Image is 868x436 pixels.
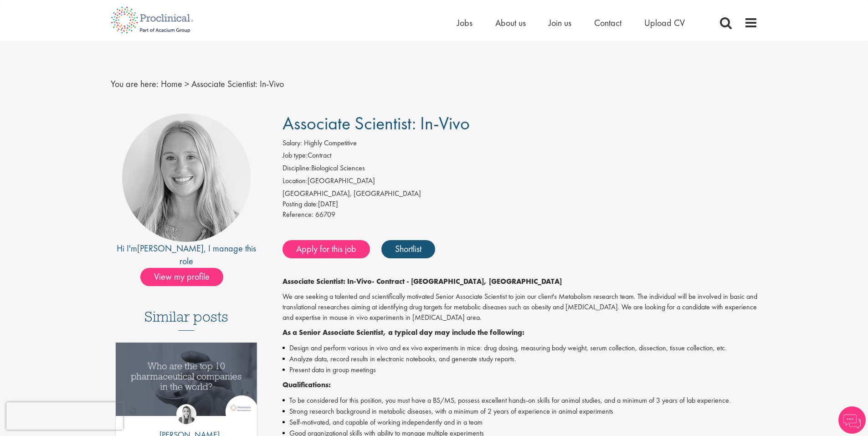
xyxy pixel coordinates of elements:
label: Job type: [282,150,308,161]
span: You are here: [111,78,159,90]
div: [GEOGRAPHIC_DATA], [GEOGRAPHIC_DATA] [282,189,758,199]
a: Upload CV [644,17,685,29]
li: Biological Sciences [282,163,758,176]
li: Self-motivated, and capable of working independently and in a team [282,417,758,428]
img: Top 10 pharmaceutical companies in the world 2025 [116,343,257,416]
span: 66709 [315,210,335,219]
a: breadcrumb link [161,78,182,90]
strong: Qualifications: [282,380,331,390]
li: Analyze data, record results in electronic notebooks, and generate study reports. [282,354,758,364]
a: Link to a post [116,343,257,423]
li: To be considered for this position, you must have a BS/MS, possess excellent hands-on skills for ... [282,395,758,406]
a: Join us [549,17,571,29]
img: Hannah Burke [176,404,196,424]
label: Discipline: [282,163,311,174]
li: Present data in group meetings [282,364,758,375]
li: Design and perform various in vivo and ex vivo experiments in mice: drug dosing, measuring body w... [282,343,758,354]
div: [DATE] [282,199,758,210]
li: Contract [282,150,758,163]
a: View my profile [140,270,232,282]
label: Location: [282,176,308,186]
li: Strong research background in metabolic diseases, with a minimum of 2 years of experience in anim... [282,406,758,417]
span: View my profile [140,268,223,286]
li: [GEOGRAPHIC_DATA] [282,176,758,189]
h3: Similar posts [144,309,228,331]
span: Highly Competitive [304,138,357,148]
span: Associate Scientist: In-Vivo [191,78,284,90]
a: [PERSON_NAME] [137,242,204,254]
p: We are seeking a talented and scientifically motivated Senior Associate Scientist to join our cli... [282,292,758,323]
img: Chatbot [838,406,866,434]
img: imeage of recruiter Shannon Briggs [122,113,251,242]
strong: As a Senior Associate Scientist, a typical day may include the following: [282,328,524,337]
strong: - Contract - [GEOGRAPHIC_DATA], [GEOGRAPHIC_DATA] [372,277,562,286]
a: About us [495,17,526,29]
label: Reference: [282,210,313,220]
a: Apply for this job [282,240,370,258]
div: Hi I'm , I manage this role [111,242,262,268]
a: Contact [594,17,621,29]
iframe: reCAPTCHA [6,402,123,430]
a: Shortlist [381,240,435,258]
span: > [185,78,189,90]
span: Posting date: [282,199,318,209]
span: Associate Scientist: In-Vivo [282,112,470,135]
label: Salary: [282,138,302,149]
strong: Associate Scientist: In-Vivo [282,277,372,286]
a: Jobs [457,17,473,29]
